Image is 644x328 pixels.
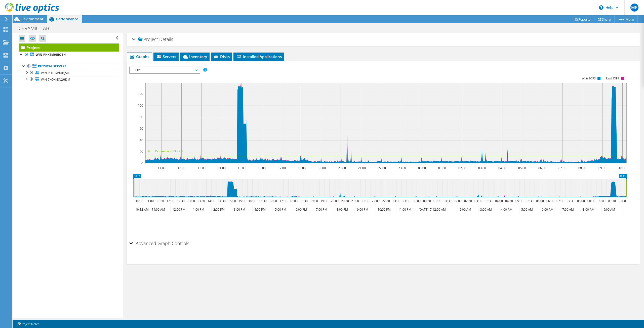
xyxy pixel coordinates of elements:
[156,54,176,59] span: Servers
[213,54,230,59] span: Disks
[21,17,44,21] span: Environment
[505,199,513,203] text: 04:30
[19,70,119,76] a: WIN-PHKEM9UIQ5H
[454,199,462,203] text: 02:00
[19,63,119,70] a: Physical Servers
[129,238,189,248] h2: Advanced Graph Controls
[197,199,205,203] text: 13:30
[418,166,426,170] text: 00:00
[598,199,606,203] text: 09:00
[249,199,256,203] text: 16:00
[140,115,143,119] text: 80
[458,166,466,170] text: 02:00
[536,199,544,203] text: 06:00
[140,138,143,142] text: 40
[556,199,564,203] text: 07:00
[538,166,546,170] text: 06:00
[238,166,246,170] text: 15:00
[464,199,472,203] text: 02:30
[19,76,119,83] a: WIN-7KQKKKN2HDM
[599,5,603,10] svg: \n
[630,4,638,12] span: MF
[236,54,282,59] span: Installed Applications
[361,199,369,203] text: 21:30
[606,77,620,80] text: Read IOPS
[16,26,57,31] h1: CERAMIC-LAB
[382,199,390,203] text: 22:30
[146,199,154,203] text: 11:00
[608,199,616,203] text: 09:30
[279,199,287,203] text: 17:30
[218,199,226,203] text: 14:30
[56,17,78,21] span: Performance
[578,166,586,170] text: 08:00
[526,199,534,203] text: 05:30
[41,77,70,82] span: WIN-7KQKKKN2HDM
[310,199,318,203] text: 19:00
[178,166,185,170] text: 12:00
[132,67,197,73] span: IOPS
[433,199,441,203] text: 01:00
[259,199,267,203] text: 16:30
[198,166,206,170] text: 13:00
[478,166,486,170] text: 03:00
[587,199,595,203] text: 08:30
[558,166,566,170] text: 07:00
[36,53,66,57] b: WIN-PHKEM9UIQ5H
[298,166,306,170] text: 18:00
[156,199,164,203] text: 11:30
[238,199,246,203] text: 15:30
[423,199,431,203] text: 00:30
[318,166,326,170] text: 19:00
[167,199,174,203] text: 12:00
[19,52,119,58] a: WIN-PHKEM9UIQ5H
[372,199,380,203] text: 22:00
[159,36,173,42] span: Details
[518,166,526,170] text: 05:00
[403,199,410,203] text: 23:30
[444,199,452,203] text: 01:30
[208,199,215,203] text: 14:00
[140,126,143,131] text: 60
[619,166,626,170] text: 10:00
[618,199,626,203] text: 10:00
[515,199,523,203] text: 05:00
[351,199,359,203] text: 21:00
[258,166,266,170] text: 16:00
[228,199,236,203] text: 15:00
[141,161,143,165] text: 0
[598,166,606,170] text: 09:00
[187,199,195,203] text: 13:00
[358,166,366,170] text: 21:00
[392,199,400,203] text: 23:00
[485,199,493,203] text: 03:30
[129,54,149,59] span: Graphs
[140,150,143,154] text: 20
[577,199,585,203] text: 08:00
[614,15,638,23] a: More
[413,199,421,203] text: 00:00
[378,166,386,170] text: 22:00
[495,199,503,203] text: 04:00
[438,166,446,170] text: 01:00
[278,166,286,170] text: 17:00
[567,199,575,203] text: 07:30
[546,199,554,203] text: 06:30
[136,199,143,203] text: 10:30
[158,166,166,170] text: 11:00
[582,77,596,80] text: Write IOPS
[290,199,298,203] text: 18:00
[320,199,328,203] text: 19:30
[594,15,615,23] a: Share
[570,15,594,23] a: Reports
[138,103,143,108] text: 100
[338,166,346,170] text: 20:00
[14,321,43,327] a: Project Notes
[474,199,482,203] text: 03:00
[41,71,69,75] span: WIN-PHKEM9UIQ5H
[300,199,308,203] text: 18:30
[138,37,158,42] span: Project
[269,199,277,203] text: 17:00
[341,199,349,203] text: 20:30
[138,92,143,96] text: 120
